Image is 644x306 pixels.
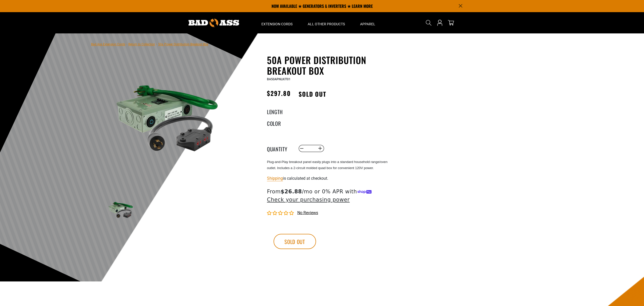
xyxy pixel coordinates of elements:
[158,43,208,46] span: 50a Power Distribution Breakout Box
[425,19,433,27] summary: Search
[128,43,155,46] a: Return to Collection
[267,175,391,182] div: is calculated at checkout.
[189,19,239,27] img: Bad Ass Extension Cords
[267,119,292,126] legend: Color
[352,12,383,33] summary: Apparel
[261,22,293,26] span: Extension Cords
[293,88,332,99] span: Sold out
[91,41,208,47] nav: breadcrumbs
[297,210,318,215] span: No reviews
[91,43,125,46] a: Bad Ass Extension Cords
[267,89,291,98] span: $297.80
[308,22,345,26] span: All Other Products
[126,43,127,46] span: ›
[267,160,387,170] span: Plug-and-Play breakout panel easily plugs into a standard household range/oven outlet. Includes a...
[360,22,375,26] span: Apparel
[267,211,295,216] span: 0.00 stars
[267,55,391,76] h1: 50a Power Distribution Breakout Box
[267,145,292,152] label: Quantity
[274,234,316,249] button: Sold out
[106,195,135,224] img: green
[156,43,157,46] span: ›
[106,56,228,178] img: green
[267,108,292,114] legend: Length
[267,176,283,181] a: Shipping
[267,77,290,81] span: BA50APNLKIT01
[254,12,300,33] summary: Extension Cords
[300,12,352,33] summary: All Other Products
